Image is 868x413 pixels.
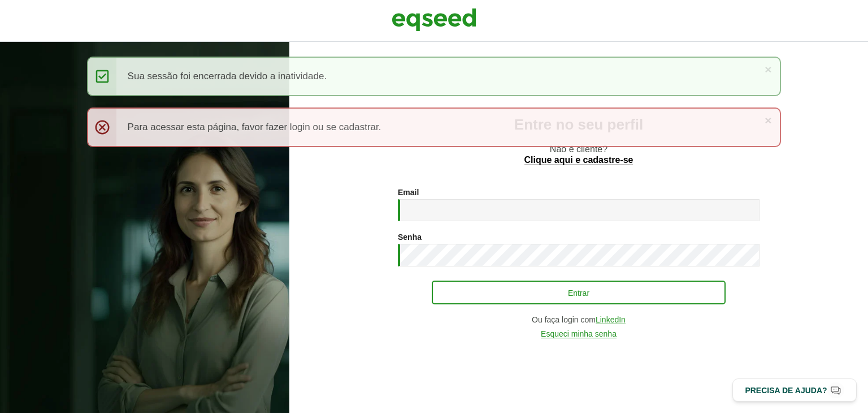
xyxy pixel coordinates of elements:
[765,63,771,75] a: ×
[432,281,726,304] button: Entrar
[398,188,419,196] label: Email
[398,233,422,241] label: Senha
[87,107,782,147] div: Para acessar esta página, favor fazer login ou se cadastrar.
[392,6,476,34] img: EqSeed Logo
[541,330,617,338] a: Esqueci minha senha
[596,316,626,324] a: LinkedIn
[87,57,782,96] div: Sua sessão foi encerrada devido a inatividade.
[398,316,759,324] div: Ou faça login com
[524,156,633,165] a: Clique aqui e cadastre-se
[765,114,771,126] a: ×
